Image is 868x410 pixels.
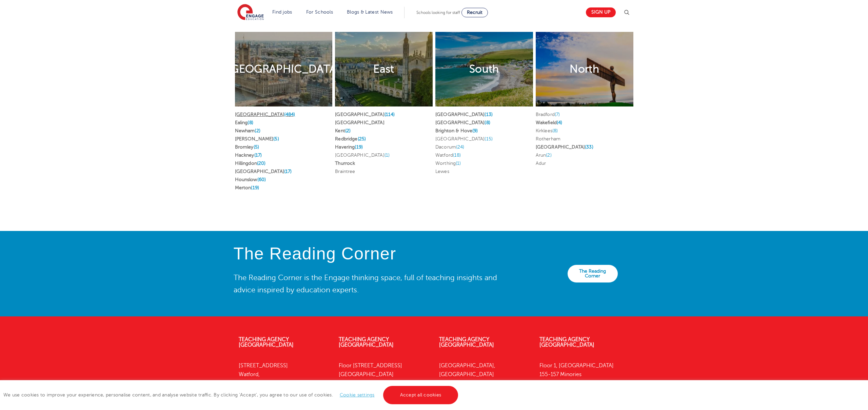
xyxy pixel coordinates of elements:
span: (25) [358,136,366,141]
li: Adur [536,159,633,168]
span: (114) [384,112,395,117]
span: (24) [456,144,465,150]
a: Redbridge(25) [335,136,366,141]
a: Hounslow(60) [235,177,266,182]
a: Havering(19) [335,144,363,150]
span: (5) [254,144,259,150]
li: [GEOGRAPHIC_DATA] [435,135,533,143]
a: Brighton & Hove(9) [435,128,478,133]
span: (60) [257,177,266,182]
span: (484) [284,112,295,117]
a: [GEOGRAPHIC_DATA](33) [536,144,593,150]
li: Arun [536,151,633,159]
a: For Schools [306,9,333,15]
span: (33) [585,144,593,150]
p: [STREET_ADDRESS] Watford, WD17 1SZ 01923 281040 [239,361,329,406]
h2: East [373,62,394,76]
span: (19) [251,185,259,190]
a: Hackney(17) [235,153,262,158]
span: (5) [273,136,279,141]
li: Braintree [335,168,433,176]
a: Merton(19) [235,185,259,190]
li: Rotherham [536,135,633,143]
a: Blogs & Latest News [347,9,393,15]
a: Cookie settings [340,392,375,397]
a: Wakefield(4) [536,120,563,125]
a: [PERSON_NAME](5) [235,136,279,141]
span: (8) [485,120,490,125]
h2: South [469,62,499,76]
a: Teaching Agency [GEOGRAPHIC_DATA] [539,336,594,348]
a: Kent(2) [335,128,351,133]
a: [GEOGRAPHIC_DATA] [335,120,384,125]
span: (4) [557,120,562,125]
a: Ealing(8) [235,120,253,125]
p: The Reading Corner is the Engage thinking space, full of teaching insights and advice inspired by... [234,272,502,296]
span: We use cookies to improve your experience, personalise content, and analyse website traffic. By c... [3,392,460,397]
a: The Reading Corner [568,265,617,282]
h2: North [570,62,599,76]
span: (2) [345,128,351,133]
span: (19) [355,144,363,150]
a: Thurrock [335,161,355,166]
h2: [GEOGRAPHIC_DATA] [228,62,339,76]
a: Recruit [461,8,488,17]
span: Schools looking for staff [416,10,460,15]
a: Accept all cookies [383,386,458,404]
a: Hillingdon(20) [235,161,266,166]
a: [GEOGRAPHIC_DATA](17) [235,169,292,174]
span: (2) [255,128,260,133]
li: Worthing [435,159,533,168]
span: (17) [254,153,262,158]
a: [GEOGRAPHIC_DATA](114) [335,112,395,117]
a: [GEOGRAPHIC_DATA](484) [235,112,295,117]
li: Watford [435,151,533,159]
img: Engage Education [237,4,264,21]
span: (7) [555,112,560,117]
span: (20) [257,161,266,166]
a: Bromley(5) [235,144,259,150]
span: (1) [384,153,390,158]
span: (15) [485,136,493,141]
span: (13) [485,112,493,117]
li: Kirklees [536,127,633,135]
a: Teaching Agency [GEOGRAPHIC_DATA] [439,336,494,348]
span: (17) [284,169,292,174]
a: [GEOGRAPHIC_DATA](8) [435,120,490,125]
a: Find jobs [272,9,292,15]
a: Teaching Agency [GEOGRAPHIC_DATA] [339,336,394,348]
li: Lewes [435,168,533,176]
li: Bradford [536,111,633,119]
span: (2) [546,153,551,158]
a: [GEOGRAPHIC_DATA](13) [435,112,493,117]
li: Dacorum [435,143,533,151]
span: (8) [552,128,558,133]
span: (8) [248,120,253,125]
a: Sign up [586,7,616,17]
span: (9) [472,128,478,133]
span: (18) [453,153,461,158]
li: [GEOGRAPHIC_DATA] [335,151,433,159]
a: Teaching Agency [GEOGRAPHIC_DATA] [239,336,294,348]
a: Newham(2) [235,128,260,133]
h4: The Reading Corner [234,245,502,263]
span: (1) [456,161,461,166]
span: Recruit [467,10,482,15]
